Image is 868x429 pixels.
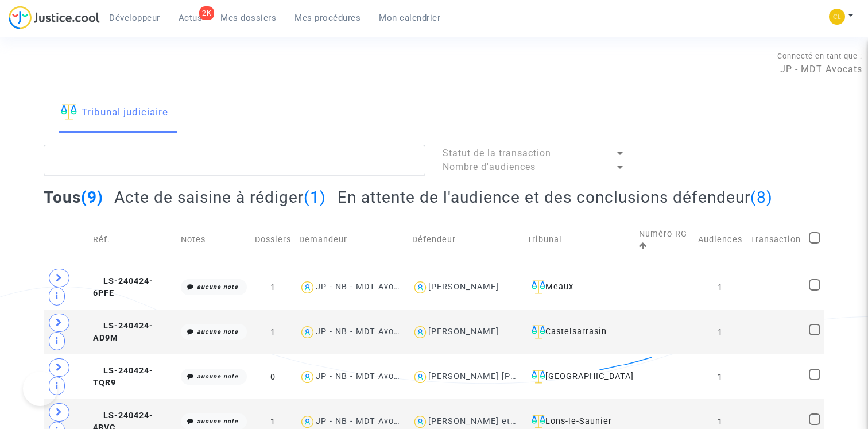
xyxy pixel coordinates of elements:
[251,354,295,399] td: 0
[635,215,695,265] td: Numéro RG
[299,279,316,296] img: icon-user.svg
[443,148,551,159] span: Statut de la transaction
[251,215,295,265] td: Dossiers
[370,9,449,26] a: Mon calendrier
[527,370,631,384] div: [GEOGRAPHIC_DATA]
[316,372,412,381] div: JP - NB - MDT Avocats
[532,415,545,428] img: icon-faciliter-sm.svg
[428,372,572,381] div: [PERSON_NAME] [PERSON_NAME]
[251,265,295,310] td: 1
[61,104,77,120] img: icon-faciliter-sm.svg
[197,418,238,425] i: aucune note
[177,215,251,265] td: Notes
[285,9,370,26] a: Mes procédures
[408,215,523,265] td: Défendeur
[251,310,295,354] td: 1
[220,13,276,23] span: Mes dossiers
[694,215,746,265] td: Audiences
[829,9,845,25] img: f0b917ab549025eb3af43f3c4438ad5d
[527,325,631,339] div: Castelsarrasin
[211,9,285,26] a: Mes dossiers
[295,215,408,265] td: Demandeur
[777,52,862,60] span: Connecté en tant que :
[169,9,212,26] a: 2KActus
[299,369,316,385] img: icon-user.svg
[299,324,316,341] img: icon-user.svg
[746,215,805,265] td: Transaction
[100,9,169,26] a: Développeur
[412,279,429,296] img: icon-user.svg
[197,373,238,380] i: aucune note
[412,324,429,341] img: icon-user.svg
[694,354,746,399] td: 1
[532,370,545,384] img: icon-faciliter-sm.svg
[197,328,238,335] i: aucune note
[114,187,326,207] h2: Acte de saisine à rédiger
[61,94,168,133] a: Tribunal judiciaire
[412,369,429,385] img: icon-user.svg
[199,6,214,20] div: 2K
[694,265,746,310] td: 1
[316,282,412,292] div: JP - NB - MDT Avocats
[532,325,545,339] img: icon-faciliter-sm.svg
[523,215,635,265] td: Tribunal
[694,310,746,354] td: 1
[93,366,153,388] span: LS-240424-TQR9
[428,327,499,337] div: [PERSON_NAME]
[316,327,412,337] div: JP - NB - MDT Avocats
[532,280,545,294] img: icon-faciliter-sm.svg
[197,283,238,291] i: aucune note
[428,282,499,292] div: [PERSON_NAME]
[294,13,361,23] span: Mes procédures
[44,187,103,207] h2: Tous
[338,187,773,207] h2: En attente de l'audience et des conclusions défendeur
[304,188,326,207] span: (1)
[428,416,584,426] div: [PERSON_NAME] et [PERSON_NAME]
[93,276,153,299] span: LS-240424-6PFE
[89,215,177,265] td: Réf.
[527,415,631,428] div: Lons-le-Saunier
[527,280,631,294] div: Meaux
[93,321,153,343] span: LS-240424-AD9M
[750,188,773,207] span: (8)
[81,188,103,207] span: (9)
[9,6,100,29] img: jc-logo.svg
[23,372,57,406] iframe: Help Scout Beacon - Open
[179,13,203,23] span: Actus
[109,13,160,23] span: Développeur
[379,13,440,23] span: Mon calendrier
[443,161,536,172] span: Nombre d'audiences
[316,416,412,426] div: JP - NB - MDT Avocats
